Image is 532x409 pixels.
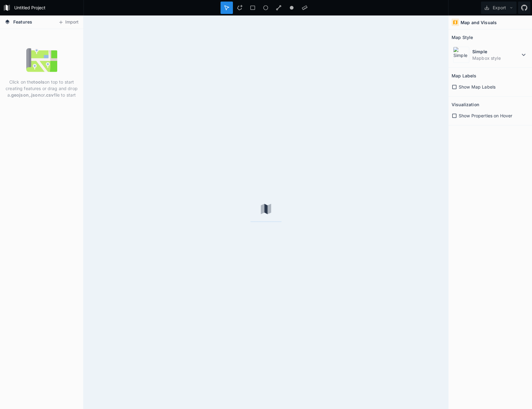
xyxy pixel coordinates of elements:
[10,92,29,98] strong: .geojson
[33,79,45,85] strong: tools
[5,79,79,98] p: Click on the on top to start creating features or drag and drop a , or file to start
[452,71,476,80] h2: Map Labels
[13,19,32,25] span: Features
[55,17,82,27] button: Import
[453,47,469,63] img: Simple
[472,55,520,61] dd: Mapbox style
[459,112,512,119] span: Show Properties on Hover
[30,92,41,98] strong: .json
[472,48,520,55] dt: Simple
[452,33,473,42] h2: Map Style
[26,45,57,76] img: empty
[481,2,517,14] button: Export
[45,92,54,98] strong: .csv
[459,84,496,90] span: Show Map Labels
[452,100,479,109] h2: Visualization
[461,19,497,26] h4: Map and Visuals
